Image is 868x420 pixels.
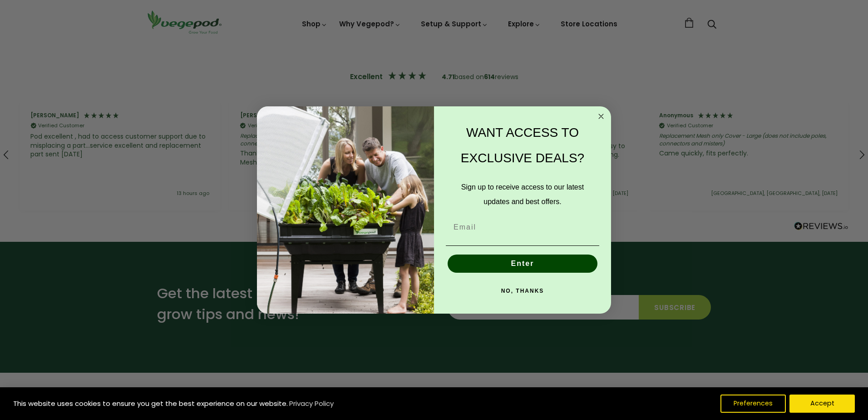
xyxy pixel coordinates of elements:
a: Privacy Policy (opens in a new tab) [288,395,335,412]
button: Enter [448,255,597,273]
img: underline [446,245,599,246]
img: e9d03583-1bb1-490f-ad29-36751b3212ff.jpeg [257,106,434,314]
button: Preferences [720,395,786,413]
span: This website uses cookies to ensure you get the best experience on our website. [13,399,288,408]
span: Sign up to receive access to our latest updates and best offers. [461,183,584,205]
button: Close dialog [596,111,607,122]
input: Email [446,218,599,236]
span: WANT ACCESS TO EXCLUSIVE DEALS? [461,125,584,165]
button: Accept [789,395,855,413]
button: NO, THANKS [446,282,599,300]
